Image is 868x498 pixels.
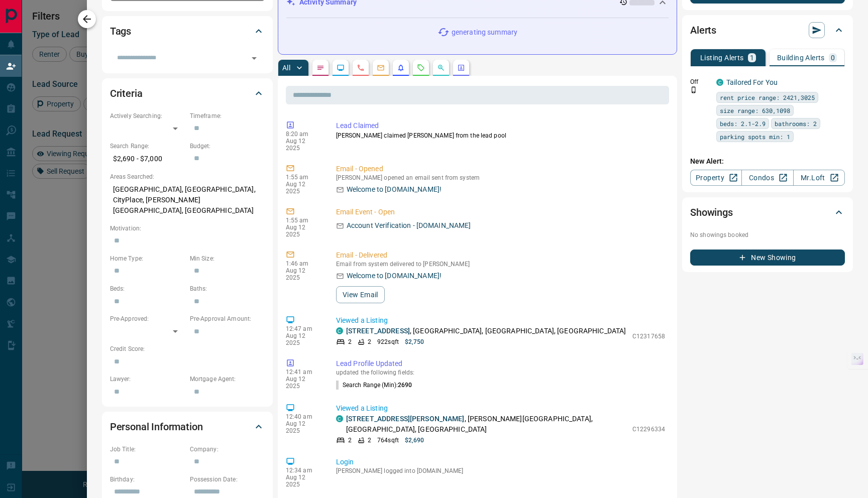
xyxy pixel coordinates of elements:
[110,475,185,484] p: Birthday:
[247,51,261,65] button: Open
[190,284,265,293] p: Baths:
[452,27,517,38] p: generating summary
[110,151,185,167] p: $2,690 - $7,000
[716,79,723,86] div: condos.ca
[793,170,845,186] a: Mr.Loft
[336,415,343,422] div: condos.ca
[110,415,265,439] div: Personal Information
[831,54,835,61] p: 0
[775,118,817,129] span: bathrooms: 2
[286,332,321,346] p: Aug 12 2025
[690,86,697,93] svg: Push Notification Only
[286,138,321,152] p: Aug 12 2025
[690,22,716,38] h2: Alerts
[398,382,412,389] span: 2690
[190,445,265,454] p: Company:
[110,111,185,120] p: Actively Searching:
[632,332,665,341] p: C12317658
[336,315,665,326] p: Viewed a Listing
[286,267,321,281] p: Aug 12 2025
[286,217,321,224] p: 1:55 am
[347,220,471,231] p: Account Verification - [DOMAIN_NAME]
[750,54,754,61] p: 1
[690,77,710,86] p: Off
[457,64,465,72] svg: Agent Actions
[190,375,265,384] p: Mortgage Agent:
[690,18,845,42] div: Alerts
[690,156,845,167] p: New Alert:
[110,314,185,323] p: Pre-Approved:
[286,131,321,138] p: 8:20 am
[690,170,742,186] a: Property
[286,376,321,390] p: Aug 12 2025
[405,337,424,346] p: $2,750
[286,420,321,434] p: Aug 12 2025
[700,54,744,61] p: Listing Alerts
[336,207,665,217] p: Email Event - Open
[190,142,265,151] p: Budget:
[777,54,825,61] p: Building Alerts
[286,467,321,474] p: 12:34 am
[110,254,185,263] p: Home Type:
[726,78,778,86] a: Tailored For You
[346,327,410,335] a: [STREET_ADDRESS]
[190,254,265,263] p: Min Size:
[110,142,185,151] p: Search Range:
[190,111,265,120] p: Timeframe:
[437,64,445,72] svg: Opportunities
[336,369,665,376] p: updated the following fields:
[316,64,324,72] svg: Notes
[190,314,265,323] p: Pre-Approval Amount:
[110,344,265,353] p: Credit Score:
[110,375,185,384] p: Lawyer:
[347,271,442,281] p: Welcome to [DOMAIN_NAME]!
[405,436,424,445] p: $2,690
[286,224,321,238] p: Aug 12 2025
[110,85,143,101] h2: Criteria
[110,284,185,293] p: Beds:
[336,131,665,140] p: [PERSON_NAME] claimed [PERSON_NAME] from the lead pool
[336,327,343,334] div: condos.ca
[368,337,371,346] p: 2
[357,64,365,72] svg: Calls
[336,286,385,303] button: View Email
[347,184,442,195] p: Welcome to [DOMAIN_NAME]!
[741,170,793,186] a: Condos
[397,64,405,72] svg: Listing Alerts
[286,181,321,195] p: Aug 12 2025
[110,19,265,43] div: Tags
[690,204,733,220] h2: Showings
[336,261,665,268] p: Email from system delivered to [PERSON_NAME]
[337,64,345,72] svg: Lead Browsing Activity
[417,64,425,72] svg: Requests
[720,132,790,142] span: parking spots min: 1
[286,325,321,332] p: 12:47 am
[377,436,399,445] p: 764 sqft
[720,92,815,102] span: rent price range: 2421,3025
[336,358,665,369] p: Lead Profile Updated
[110,23,131,39] h2: Tags
[377,64,385,72] svg: Emails
[286,260,321,267] p: 1:46 am
[336,174,665,181] p: [PERSON_NAME] opened an email sent from system
[110,81,265,105] div: Criteria
[368,436,371,445] p: 2
[377,337,399,346] p: 922 sqft
[110,224,265,233] p: Motivation:
[690,200,845,224] div: Showings
[348,436,352,445] p: 2
[336,457,665,467] p: Login
[336,250,665,261] p: Email - Delivered
[110,181,265,219] p: [GEOGRAPHIC_DATA], [GEOGRAPHIC_DATA], CityPlace, [PERSON_NAME][GEOGRAPHIC_DATA], [GEOGRAPHIC_DATA]
[286,174,321,181] p: 1:55 am
[110,445,185,454] p: Job Title:
[286,474,321,488] p: Aug 12 2025
[286,368,321,376] p: 12:41 am
[346,326,626,336] p: , [GEOGRAPHIC_DATA], [GEOGRAPHIC_DATA], [GEOGRAPHIC_DATA]
[110,172,265,181] p: Areas Searched:
[690,230,845,239] p: No showings booked
[336,467,665,474] p: [PERSON_NAME] logged into [DOMAIN_NAME]
[190,475,265,484] p: Possession Date:
[346,415,465,423] a: [STREET_ADDRESS][PERSON_NAME]
[286,413,321,420] p: 12:40 am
